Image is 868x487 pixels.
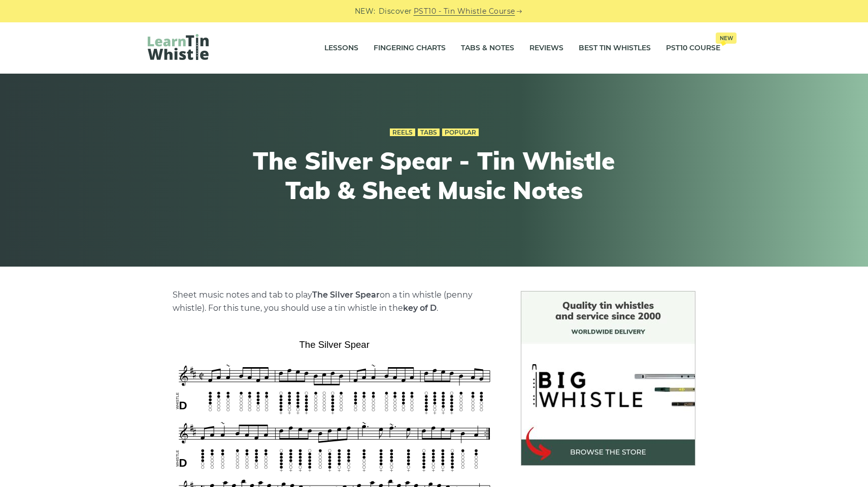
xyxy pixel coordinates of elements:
[374,36,446,61] a: Fingering Charts
[529,36,563,61] a: Reviews
[579,36,651,61] a: Best Tin Whistles
[247,146,621,205] h1: The Silver Spear - Tin Whistle Tab & Sheet Music Notes
[418,128,440,137] a: Tabs
[403,303,437,313] strong: key of D
[716,33,737,44] span: New
[461,36,514,61] a: Tabs & Notes
[148,34,209,60] img: LearnTinWhistle.com
[390,128,415,137] a: Reels
[442,128,479,137] a: Popular
[666,36,720,61] a: PST10 CourseNew
[312,290,380,300] strong: The Silver Spear
[521,291,695,466] img: BigWhistle Tin Whistle Store
[173,288,496,315] p: Sheet music notes and tab to play on a tin whistle (penny whistle). For this tune, you should use...
[324,36,358,61] a: Lessons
